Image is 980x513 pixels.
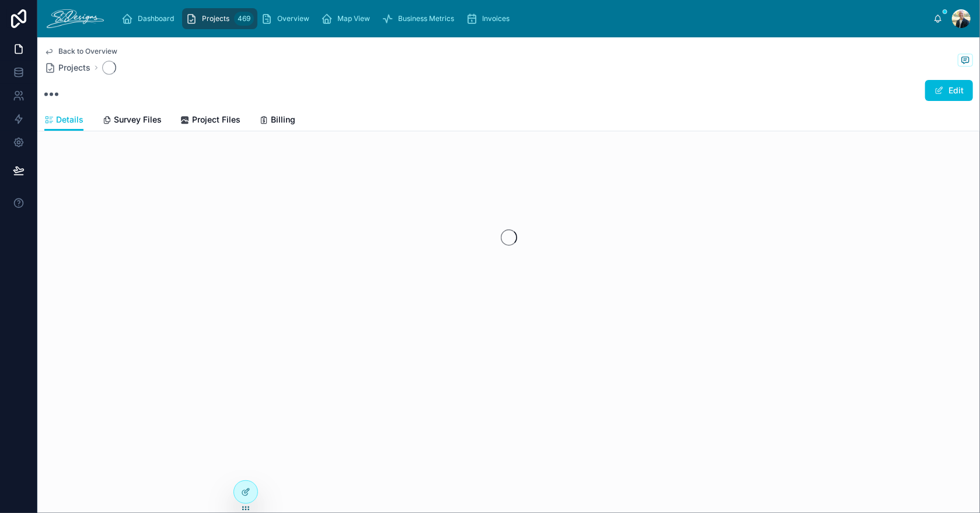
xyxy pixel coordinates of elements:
[47,9,104,28] img: App logo
[378,8,462,29] a: Business Metrics
[462,8,518,29] a: Invoices
[44,109,83,131] a: Details
[482,14,510,23] span: Invoices
[271,114,295,125] span: Billing
[56,114,83,125] span: Details
[58,47,117,56] span: Back to Overview
[58,62,90,74] span: Projects
[277,14,309,23] span: Overview
[337,14,370,23] span: Map View
[102,109,162,132] a: Survey Files
[44,47,117,56] a: Back to Overview
[202,14,229,23] span: Projects
[192,114,240,125] span: Project Files
[113,6,933,32] div: scrollable content
[182,8,257,29] a: Projects469
[257,8,318,29] a: Overview
[180,109,240,132] a: Project Files
[318,8,378,29] a: Map View
[234,12,254,26] div: 469
[138,14,174,23] span: Dashboard
[398,14,454,23] span: Business Metrics
[925,80,973,101] button: Edit
[259,109,295,132] a: Billing
[114,114,162,125] span: Survey Files
[44,62,90,74] a: Projects
[118,8,182,29] a: Dashboard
